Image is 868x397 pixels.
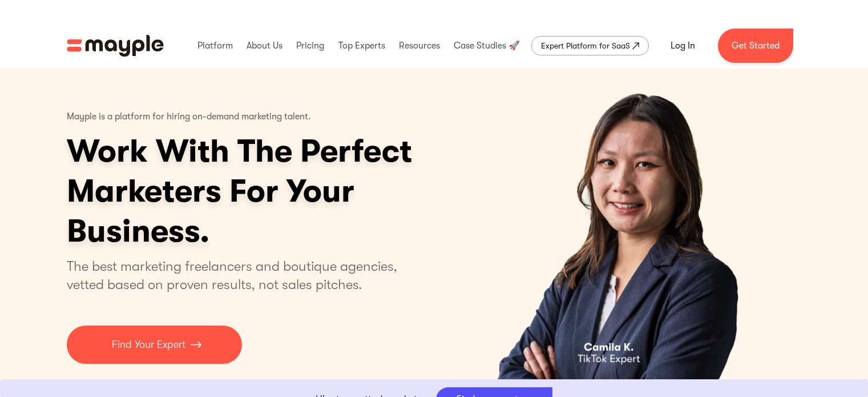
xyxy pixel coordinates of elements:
div: Expert Platform for SaaS [541,39,630,53]
p: Mayple is a platform for hiring on-demand marketing talent. [67,103,311,131]
a: home [67,35,164,57]
img: Mayple logo [67,35,164,57]
div: About Us [244,27,285,64]
p: The best marketing freelancers and boutique agencies, vetted based on proven results, not sales p... [67,257,411,294]
a: Find Your Expert [67,326,242,364]
a: Log In [657,32,709,59]
div: Pricing [293,27,327,64]
div: 2 of 4 [445,69,802,387]
p: Find Your Expert [112,337,185,352]
a: Expert Platform for SaaS [531,36,649,55]
a: Get Started [718,29,793,63]
h1: Work With The Perfect Marketers For Your Business. [67,131,500,251]
div: Resources [396,27,443,64]
div: carousel [445,69,802,387]
div: Top Experts [336,27,388,64]
div: Platform [195,27,236,64]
